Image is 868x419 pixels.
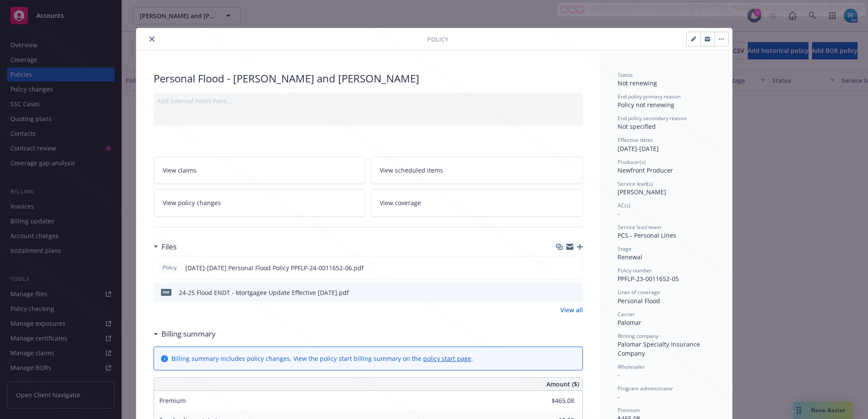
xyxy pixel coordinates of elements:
[371,157,583,184] a: View scheduled items
[159,396,186,405] span: Premium
[154,189,366,216] a: View policy changes
[618,311,635,318] span: Carrier
[618,385,673,392] span: Program administrator
[618,406,640,414] span: Premium
[618,253,642,261] span: Renewal
[427,35,448,44] span: Policy
[618,223,661,231] span: Service lead team
[179,288,349,297] div: 24-25 Flood ENDT - Mortgagee Update Effective [DATE].pdf
[618,296,715,305] div: Personal Flood
[154,71,583,86] div: Personal Flood - [PERSON_NAME] and [PERSON_NAME]
[161,289,171,295] span: pdf
[618,393,620,401] span: -
[163,198,221,207] span: View policy changes
[618,166,673,174] span: Newfront Producer
[380,198,421,207] span: View coverage
[618,267,652,274] span: Policy number
[161,328,216,340] h3: Billing summary
[618,288,660,296] span: Lines of coverage
[161,241,177,252] h3: Files
[572,288,579,297] button: preview file
[161,264,178,272] span: Policy
[171,354,473,363] div: Billing summary includes policy changes. View the policy start billing summary on the .
[618,231,676,239] span: PCS - Personal Lines
[163,166,197,175] span: View claims
[546,380,579,389] span: Amount ($)
[154,328,216,340] div: Billing summary
[618,158,646,166] span: Producer(s)
[371,189,583,216] a: View coverage
[618,101,674,109] span: Policy not renewing
[618,79,657,87] span: Not renewing
[618,202,631,209] span: AC(s)
[523,394,579,407] input: 0.00
[618,115,687,122] span: End policy secondary reason
[618,245,631,252] span: Stage
[154,241,177,252] div: Files
[185,263,364,272] span: [DATE]-[DATE] Personal Flood Policy PPFLP-24-0011652-06.pdf
[618,71,633,79] span: Status
[618,93,681,100] span: End policy primary reason
[423,354,471,363] a: policy start page
[147,34,157,44] button: close
[618,363,645,370] span: Wholesaler
[618,122,656,131] span: Not specified
[157,96,579,105] div: Add internal notes here...
[380,166,443,175] span: View scheduled items
[558,288,565,297] button: download file
[618,318,641,327] span: Palomar
[618,340,702,357] span: Palomar Specialty Insurance Company
[560,305,583,314] a: View all
[618,275,679,283] span: PPFLP-23-0011652-05
[618,136,715,153] div: [DATE] - [DATE]
[154,157,366,184] a: View claims
[618,136,653,144] span: Effective dates
[618,188,666,196] span: [PERSON_NAME]
[571,263,579,272] button: preview file
[618,209,620,218] span: -
[557,263,564,272] button: download file
[618,180,653,187] span: Service lead(s)
[618,371,620,379] span: -
[618,332,658,340] span: Writing company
